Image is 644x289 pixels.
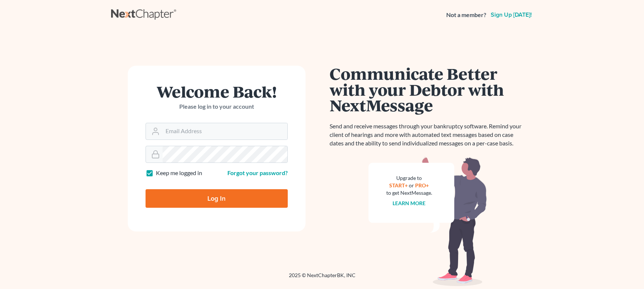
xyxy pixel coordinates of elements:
[386,189,432,197] div: to get NextMessage.
[146,102,288,111] p: Please log in to your account
[330,122,526,148] p: Send and receive messages through your bankruptcy software. Remind your client of hearings and mo...
[446,11,486,19] strong: Not a member?
[393,200,426,206] a: Learn more
[489,12,533,18] a: Sign up [DATE]!
[156,169,202,177] label: Keep me logged in
[386,174,432,182] div: Upgrade to
[415,182,429,188] a: PRO+
[146,189,288,208] input: Log In
[409,182,414,188] span: or
[368,157,487,286] img: nextmessage_bg-59042aed3d76b12b5cd301f8e5b87938c9018125f34e5fa2b7a6b67550977c72.svg
[330,66,526,113] h1: Communicate Better with your Debtor with NextMessage
[227,169,288,176] a: Forgot your password?
[146,83,288,99] h1: Welcome Back!
[389,182,408,188] a: START+
[111,272,533,285] div: 2025 © NextChapterBK, INC
[163,123,287,139] input: Email Address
